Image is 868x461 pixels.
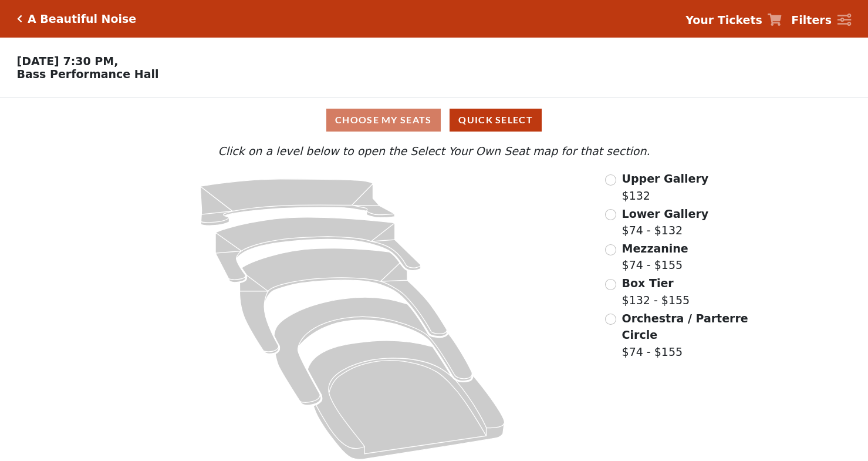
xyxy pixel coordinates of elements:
[622,275,690,308] label: $132 - $155
[622,170,709,204] label: $132
[17,15,22,23] a: Click here to go back to filters
[622,207,709,220] span: Lower Gallery
[622,312,748,342] span: Orchestra / Parterre Circle
[201,179,395,226] path: Upper Gallery - Seats Available: 163
[622,206,709,239] label: $74 - $132
[791,14,832,26] strong: Filters
[622,240,688,274] label: $74 - $155
[791,12,851,29] a: Filters
[622,310,750,361] label: $74 - $155
[622,242,688,255] span: Mezzanine
[622,277,674,290] span: Box Tier
[685,12,782,29] a: Your Tickets
[28,12,136,26] h5: A Beautiful Noise
[450,109,542,132] button: Quick Select
[117,143,751,160] p: Click on a level below to open the Select Your Own Seat map for that section.
[308,341,505,459] path: Orchestra / Parterre Circle - Seats Available: 73
[685,14,762,26] strong: Your Tickets
[215,217,421,282] path: Lower Gallery - Seats Available: 159
[622,172,709,185] span: Upper Gallery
